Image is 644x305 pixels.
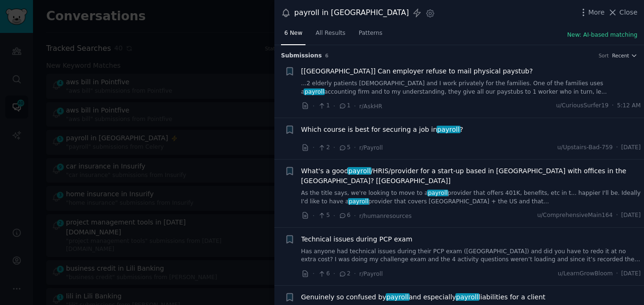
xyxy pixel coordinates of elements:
span: · [354,101,356,111]
span: r/Payroll [359,144,383,151]
span: 6 [325,53,329,58]
span: 5 [318,211,330,220]
span: u/Upstairs-Bad-759 [557,144,613,152]
span: · [354,269,356,279]
span: · [333,211,335,221]
span: 6 [318,270,330,278]
span: [DATE] [621,211,641,220]
span: payroll [386,293,410,301]
span: payroll [348,198,369,205]
a: As the title says, we're looking to move to apayrollprovider that offers 401K, benefits, etc in t... [301,189,641,206]
span: Submission s [281,52,322,60]
span: payroll [304,88,325,95]
a: Technical issues during PCP exam [301,234,413,244]
span: · [616,270,618,278]
span: · [354,143,356,152]
span: · [313,143,314,152]
span: · [333,101,335,111]
a: All Results [312,26,348,45]
span: u/CuriousSurfer19 [556,102,608,110]
a: Genuinely so confused bypayrolland especiallypayrollliabilities for a client [301,292,545,302]
span: · [313,269,314,279]
a: Has anyone had technical issues during their PCP exam ([GEOGRAPHIC_DATA]) and did you have to red... [301,248,641,264]
span: Genuinely so confused by and especially liabilities for a client [301,292,545,302]
button: Recent [612,52,637,59]
span: r/Payroll [359,271,383,277]
span: 2 [318,144,330,152]
span: u/LearnGrowBloom [558,270,613,278]
span: · [333,269,335,279]
span: [DATE] [621,144,641,152]
span: 5:12 AM [617,102,641,110]
span: · [616,144,618,152]
a: [[GEOGRAPHIC_DATA]] Can employer refuse to mail physical paystub? [301,66,533,76]
span: u/ComprehensiveMain164 [537,211,612,220]
span: Which course is best for securing a job in ? [301,125,463,135]
a: Which course is best for securing a job inpayroll? [301,125,463,135]
span: · [612,102,614,110]
span: payroll [437,126,461,133]
span: · [313,211,314,221]
span: · [354,211,356,221]
span: · [616,211,618,220]
a: Patterns [355,26,386,45]
button: New: AI-based matching [567,31,637,40]
span: r/AskHR [359,103,382,110]
span: 1 [339,102,350,110]
span: What's a good /HRIS/provider for a start-up based in [GEOGRAPHIC_DATA] with offices in the [GEOGR... [301,166,641,186]
span: r/humanresources [359,213,412,219]
span: 2 [339,270,350,278]
span: Recent [612,52,629,59]
span: · [333,143,335,152]
span: Close [619,8,637,17]
span: More [588,8,605,17]
button: More [578,8,605,17]
div: Sort [599,52,609,59]
span: 6 New [284,29,302,38]
span: 1 [318,102,330,110]
a: ...2 elderly patients [DEMOGRAPHIC_DATA] and I work privately for the families. One of the famili... [301,80,641,96]
span: payroll [427,190,448,196]
button: Close [608,8,637,17]
span: · [313,101,314,111]
div: payroll in [GEOGRAPHIC_DATA] [294,7,409,19]
span: Patterns [359,29,382,38]
span: payroll [347,167,372,175]
span: payroll [455,293,479,301]
span: 6 [339,211,350,220]
span: All Results [315,29,345,38]
span: 5 [339,144,350,152]
span: [DATE] [621,270,641,278]
a: What's a goodpayroll/HRIS/provider for a start-up based in [GEOGRAPHIC_DATA] with offices in the ... [301,166,641,186]
a: 6 New [281,26,305,45]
